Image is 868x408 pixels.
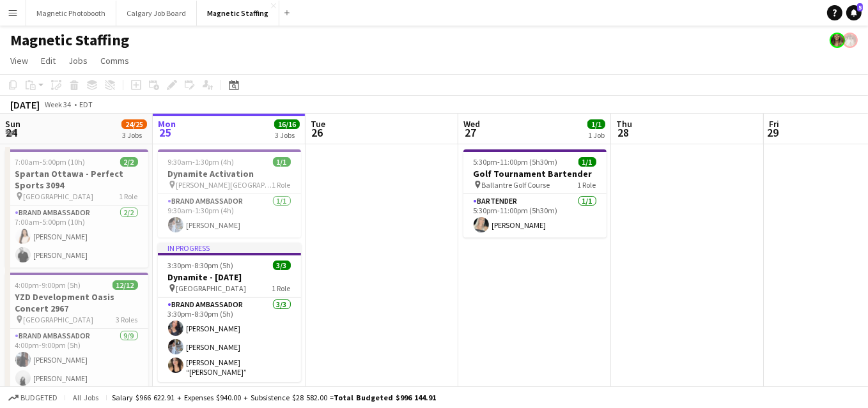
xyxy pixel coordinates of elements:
span: 2/2 [120,157,138,167]
div: 3 Jobs [275,130,299,140]
app-card-role: Brand Ambassador3/33:30pm-8:30pm (5h)[PERSON_NAME][PERSON_NAME][PERSON_NAME] “[PERSON_NAME]” [PER... [158,298,301,382]
h3: YZD Development Oasis Concert 2967 [5,291,148,314]
app-job-card: 9:30am-1:30pm (4h)1/1Dynamite Activation [PERSON_NAME][GEOGRAPHIC_DATA]1 RoleBrand Ambassador1/19... [158,149,301,238]
span: 3:30pm-8:30pm (5h) [168,261,234,270]
div: In progress [158,243,301,253]
div: 1 Job [588,130,605,140]
span: 3 Roles [116,315,138,324]
span: Week 34 [42,100,74,109]
span: 7:00am-5:00pm (10h) [15,157,86,167]
span: 5 [857,3,863,11]
h3: Golf Tournament Bartender [463,168,607,179]
span: Fri [769,118,779,130]
span: 28 [614,125,632,140]
app-user-avatar: Bianca Fantauzzi [830,33,845,48]
span: 24/25 [121,119,147,129]
div: [DATE] [10,98,40,111]
a: View [5,52,33,69]
span: Budgeted [20,393,58,402]
span: Mon [158,118,176,130]
app-card-role: Bartender1/15:30pm-11:00pm (5h30m)[PERSON_NAME] [463,194,607,238]
span: 1 Role [120,192,138,201]
span: 25 [156,125,176,140]
h3: Dynamite - [DATE] [158,271,301,283]
span: Wed [463,118,480,130]
span: Tue [311,118,325,130]
span: 27 [461,125,480,140]
span: [PERSON_NAME][GEOGRAPHIC_DATA] [176,180,272,190]
span: Total Budgeted $996 144.91 [334,393,436,402]
span: 9:30am-1:30pm (4h) [168,157,235,167]
span: All jobs [70,393,101,402]
span: 1/1 [587,119,605,129]
app-job-card: 5:30pm-11:00pm (5h30m)1/1Golf Tournament Bartender Ballantre Golf Course1 RoleBartender1/15:30pm-... [463,149,607,238]
app-job-card: In progress3:30pm-8:30pm (5h)3/3Dynamite - [DATE] [GEOGRAPHIC_DATA]1 RoleBrand Ambassador3/33:30p... [158,243,301,382]
a: Edit [36,52,61,69]
span: Ballantre Golf Course [482,180,550,190]
button: Magnetic Staffing [197,1,279,26]
a: Comms [95,52,134,69]
span: 1 Role [272,283,291,293]
span: 24 [3,125,20,140]
span: 16/16 [274,119,300,129]
span: [GEOGRAPHIC_DATA] [176,283,247,293]
span: 12/12 [112,280,138,290]
span: 1/1 [578,157,596,167]
span: [GEOGRAPHIC_DATA] [24,192,94,201]
div: EDT [79,100,93,109]
h3: Spartan Ottawa - Perfect Sports 3094 [5,168,148,191]
h3: Dynamite Activation [158,168,301,179]
span: 4:00pm-9:00pm (5h) [15,280,81,290]
span: Edit [41,55,56,66]
span: 1/1 [273,157,291,167]
h1: Magnetic Staffing [10,31,129,50]
a: Jobs [63,52,93,69]
span: Sun [5,118,20,130]
a: 5 [846,5,862,20]
div: 3 Jobs [122,130,146,140]
span: Thu [616,118,632,130]
span: Comms [100,55,129,66]
app-card-role: Brand Ambassador1/19:30am-1:30pm (4h)[PERSON_NAME] [158,194,301,238]
app-user-avatar: Kara & Monika [842,33,858,48]
span: 3/3 [273,261,291,270]
span: View [10,55,28,66]
span: 1 Role [272,180,291,190]
span: 1 Role [578,180,596,190]
span: Jobs [68,55,88,66]
span: 5:30pm-11:00pm (5h30m) [474,157,558,167]
div: Salary $966 622.91 + Expenses $940.00 + Subsistence $28 582.00 = [112,393,436,402]
span: 26 [309,125,325,140]
span: [GEOGRAPHIC_DATA] [24,315,94,324]
app-card-role: Brand Ambassador2/27:00am-5:00pm (10h)[PERSON_NAME][PERSON_NAME] [5,206,148,268]
app-job-card: 7:00am-5:00pm (10h)2/2Spartan Ottawa - Perfect Sports 3094 [GEOGRAPHIC_DATA]1 RoleBrand Ambassado... [5,149,148,268]
button: Calgary Job Board [116,1,197,26]
button: Magnetic Photobooth [26,1,116,26]
button: Budgeted [6,391,59,405]
span: 29 [767,125,779,140]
